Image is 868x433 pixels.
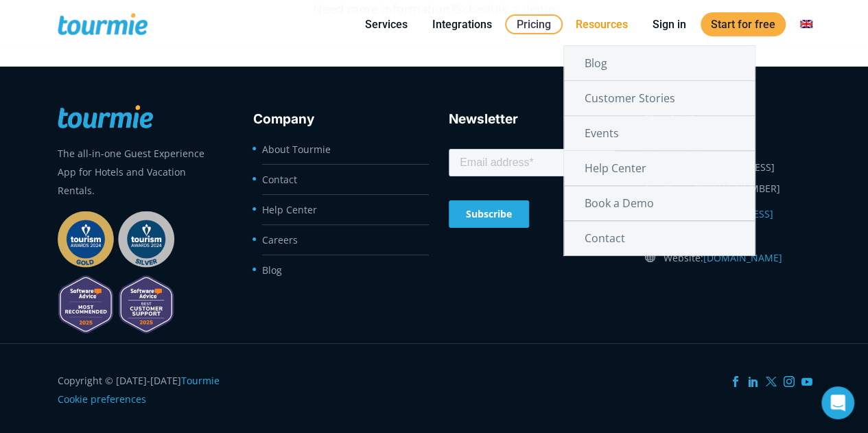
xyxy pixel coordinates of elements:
a: Pricing [505,14,563,34]
a: Start for free [701,12,786,36]
a: Help Center [564,151,755,185]
a: Sign in [642,16,696,33]
a: Contact [262,173,297,186]
a: Integrations [422,16,502,33]
h3: Company [253,109,420,130]
a: Events [564,116,755,150]
a: Blog [564,46,755,80]
a: About Tourmie [262,143,331,156]
a: Resources [565,16,638,33]
iframe: Form 0 [449,146,615,236]
a: Services [355,16,418,33]
a: Twitter [766,376,777,387]
a: [DOMAIN_NAME] [703,251,782,264]
a: Help Center [262,203,317,216]
div: Copyright © [DATE]-[DATE] [58,371,224,408]
a: LinkedIn [748,376,759,387]
a: Cookie preferences [58,393,146,406]
div: Open Intercom Messenger [821,386,854,419]
a: Facebook [730,376,741,387]
a: YouTube [801,376,812,387]
a: Careers [262,233,298,246]
a: Tourmie [181,374,220,387]
a: Instagram [784,376,795,387]
div: Website: [644,245,811,270]
p: The all-in-one Guest Experience App for Hotels and Vacation Rentals. [58,144,224,200]
a: Contact [564,221,755,255]
a: Book a Demo [564,186,755,220]
h3: Newsletter [449,109,615,130]
a: Customer Stories [564,81,755,115]
a: Blog [262,264,282,277]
